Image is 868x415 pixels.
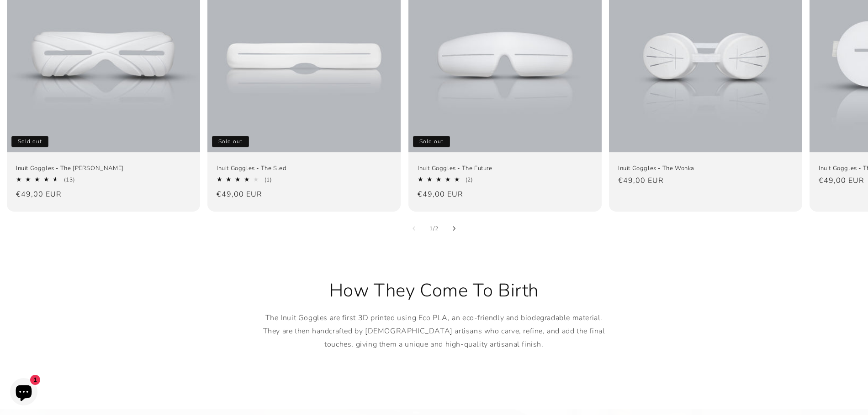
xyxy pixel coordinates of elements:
[444,218,464,239] button: Slide right
[418,165,593,172] a: Inuit Goggles - The Future
[429,224,433,233] span: 1
[16,165,191,172] a: Inuit Goggles - The [PERSON_NAME]
[7,378,40,408] inbox-online-store-chat: Shopify online store chat
[217,165,392,172] a: Inuit Goggles - The Sled
[404,218,424,239] button: Slide left
[435,224,439,233] span: 2
[256,311,612,351] p: The Inuit Goggles are first 3D printed using Eco PLA, an eco-friendly and biodegradable material....
[433,224,435,233] span: /
[618,165,793,172] a: Inuit Goggles - The Wonka
[256,279,612,302] h2: How They Come To Birth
